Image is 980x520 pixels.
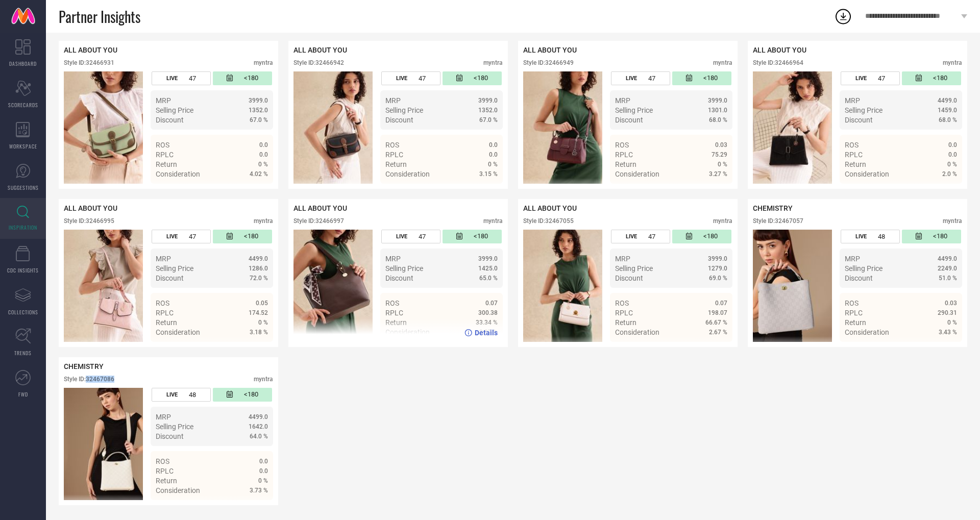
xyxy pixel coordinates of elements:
[703,232,718,241] span: <180
[385,116,413,124] span: Discount
[385,255,401,263] span: MRP
[845,106,883,114] span: Selling Price
[478,97,498,104] span: 3999.0
[938,255,957,262] span: 4499.0
[753,71,832,184] div: Click to view image
[611,230,670,243] div: Number of days the style has been live on the platform
[845,141,859,149] span: ROS
[244,232,258,241] span: <180
[152,388,210,402] div: Number of days the style has been live on the platform
[156,432,184,440] span: Discount
[709,170,727,178] span: 3.27 %
[479,275,498,282] span: 65.0 %
[845,170,889,178] span: Consideration
[249,265,268,272] span: 1286.0
[753,46,806,54] span: ALL ABOUT YOU
[64,376,114,383] div: Style ID: 32467086
[156,328,200,336] span: Consideration
[156,141,169,149] span: ROS
[14,349,32,357] span: TRENDS
[845,96,860,105] span: MRP
[845,299,859,307] span: ROS
[385,264,423,273] span: Selling Price
[152,71,210,85] div: Number of days the style has been live on the platform
[64,71,143,184] div: Click to view image
[254,376,273,383] div: myntra
[385,141,399,149] span: ROS
[189,391,196,399] span: 48
[250,170,268,178] span: 4.02 %
[385,160,407,168] span: Return
[841,230,899,243] div: Number of days the style has been live on the platform
[845,309,863,317] span: RPLC
[708,309,727,316] span: 198.07
[189,75,196,82] span: 47
[250,329,268,336] span: 3.18 %
[672,230,731,243] div: Number of days since the style was first listed on the platform
[64,362,104,370] span: CHEMISTRY
[934,188,957,196] span: Details
[293,204,347,212] span: ALL ABOUT YOU
[293,46,347,54] span: ALL ABOUT YOU
[615,151,633,159] span: RPLC
[753,71,832,184] img: Style preview image
[249,309,268,316] span: 174.52
[396,75,407,82] span: LIVE
[753,230,832,342] img: Style preview image
[523,59,574,66] div: Style ID: 32466949
[254,217,273,225] div: myntra
[939,116,957,123] span: 68.0 %
[166,391,178,398] span: LIVE
[213,230,272,243] div: Number of days since the style was first listed on the platform
[156,264,193,273] span: Selling Price
[156,457,169,465] span: ROS
[523,230,602,342] img: Style preview image
[18,390,28,398] span: FWD
[485,300,498,307] span: 0.07
[478,107,498,114] span: 1352.0
[704,346,727,355] span: Details
[156,116,184,124] span: Discount
[419,75,426,82] span: 47
[845,318,866,327] span: Return
[933,232,947,241] span: <180
[483,217,503,225] div: myntra
[258,477,268,484] span: 0 %
[938,107,957,114] span: 1459.0
[259,141,268,148] span: 0.0
[834,7,852,26] div: Open download list
[259,458,268,465] span: 0.0
[166,75,178,82] span: LIVE
[245,346,268,355] span: Details
[293,230,373,342] img: Style preview image
[718,161,727,168] span: 0 %
[156,274,184,282] span: Discount
[615,170,659,178] span: Consideration
[250,116,268,123] span: 67.0 %
[245,505,268,513] span: Details
[8,101,38,109] span: SCORECARDS
[611,71,670,85] div: Number of days the style has been live on the platform
[249,423,268,430] span: 1642.0
[258,319,268,326] span: 0 %
[715,300,727,307] span: 0.07
[694,188,727,196] a: Details
[9,224,37,231] span: INSPIRATION
[64,388,143,500] img: Style preview image
[443,71,501,85] div: Number of days since the style was first listed on the platform
[249,107,268,114] span: 1352.0
[156,413,171,421] span: MRP
[626,75,637,82] span: LIVE
[156,96,171,105] span: MRP
[483,59,503,66] div: myntra
[709,275,727,282] span: 69.0 %
[8,184,39,191] span: SUGGESTIONS
[615,255,630,263] span: MRP
[385,96,401,105] span: MRP
[648,75,655,82] span: 47
[489,141,498,148] span: 0.0
[64,217,114,225] div: Style ID: 32466995
[293,230,373,342] div: Click to view image
[694,346,727,355] a: Details
[845,255,860,263] span: MRP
